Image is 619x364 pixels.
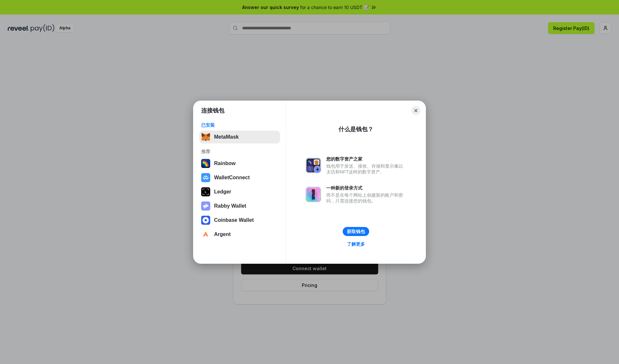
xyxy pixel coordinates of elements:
[199,214,280,227] button: Coinbase Wallet
[411,106,420,115] button: Close
[199,200,280,212] button: Rabby Wallet
[201,173,210,182] img: svg+xml,%3Csvg%20width%3D%2228%22%20height%3D%2228%22%20viewBox%3D%220%200%2028%2028%22%20fill%3D...
[306,158,321,173] img: svg+xml,%3Csvg%20xmlns%3D%22http%3A%2F%2Fwww.w3.org%2F2000%2Fsvg%22%20fill%3D%22none%22%20viewBox...
[201,149,278,154] div: 推荐
[214,175,250,181] div: WalletConnect
[201,230,210,239] img: svg+xml,%3Csvg%20width%3D%2228%22%20height%3D%2228%22%20viewBox%3D%220%200%2028%2028%22%20fill%3D...
[199,157,280,170] button: Rainbow
[201,133,210,142] img: svg+xml,%3Csvg%20fill%3D%22none%22%20height%3D%2233%22%20viewBox%3D%220%200%2035%2033%22%20width%...
[343,240,369,248] a: 了解更多
[199,228,280,241] button: Argent
[326,163,406,175] div: 钱包用于发送、接收、存储和显示像以太坊和NFT这样的数字资产。
[199,131,280,143] button: MetaMask
[199,171,280,184] button: WalletConnect
[326,192,406,204] div: 而不是在每个网站上创建新的账户和密码，只需连接您的钱包。
[343,227,369,236] button: 获取钱包
[214,203,246,209] div: Rabby Wallet
[306,187,321,202] img: svg+xml,%3Csvg%20xmlns%3D%22http%3A%2F%2Fwww.w3.org%2F2000%2Fsvg%22%20fill%3D%22none%22%20viewBox...
[201,216,210,225] img: svg+xml,%3Csvg%20width%3D%2228%22%20height%3D%2228%22%20viewBox%3D%220%200%2028%2028%22%20fill%3D...
[347,241,365,247] div: 了解更多
[214,217,254,223] div: Coinbase Wallet
[201,107,224,114] h1: 连接钱包
[326,185,406,191] div: 一种新的登录方式
[339,125,373,133] div: 什么是钱包？
[201,187,210,196] img: svg+xml,%3Csvg%20xmlns%3D%22http%3A%2F%2Fwww.w3.org%2F2000%2Fsvg%22%20width%3D%2228%22%20height%3...
[199,185,280,198] button: Ledger
[347,229,365,234] div: 获取钱包
[214,189,231,195] div: Ledger
[201,159,210,168] img: svg+xml,%3Csvg%20width%3D%22120%22%20height%3D%22120%22%20viewBox%3D%220%200%20120%20120%22%20fil...
[214,231,231,237] div: Argent
[326,156,406,162] div: 您的数字资产之家
[214,161,236,166] div: Rainbow
[201,122,278,128] div: 已安装
[201,202,210,211] img: svg+xml,%3Csvg%20xmlns%3D%22http%3A%2F%2Fwww.w3.org%2F2000%2Fsvg%22%20fill%3D%22none%22%20viewBox...
[214,134,239,140] div: MetaMask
